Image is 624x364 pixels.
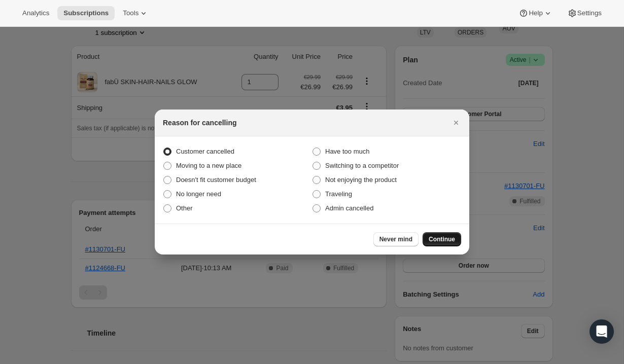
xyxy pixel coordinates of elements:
button: Tools [117,6,155,20]
span: Have too much [325,148,369,155]
button: Continue [423,232,461,246]
button: Subscriptions [57,6,115,20]
span: Traveling [325,190,352,198]
span: Settings [577,9,602,17]
span: Customer cancelled [176,148,234,155]
span: Help [529,9,542,17]
span: Other [176,204,193,212]
span: Admin cancelled [325,204,373,212]
span: Moving to a new place [176,162,241,169]
div: Open Intercom Messenger [590,319,614,344]
span: Analytics [22,9,49,17]
span: Not enjoying the product [325,176,397,184]
h2: Reason for cancelling [163,118,236,128]
button: Analytics [16,6,55,20]
span: Subscriptions [63,9,109,17]
button: Close [449,116,463,130]
span: Never mind [379,235,412,243]
button: Help [512,6,559,20]
span: Continue [429,235,455,243]
button: Never mind [373,232,419,246]
span: Tools [123,9,138,17]
span: Switching to a competitor [325,162,399,169]
button: Settings [561,6,608,20]
span: No longer need [176,190,221,198]
span: Doesn't fit customer budget [176,176,256,184]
